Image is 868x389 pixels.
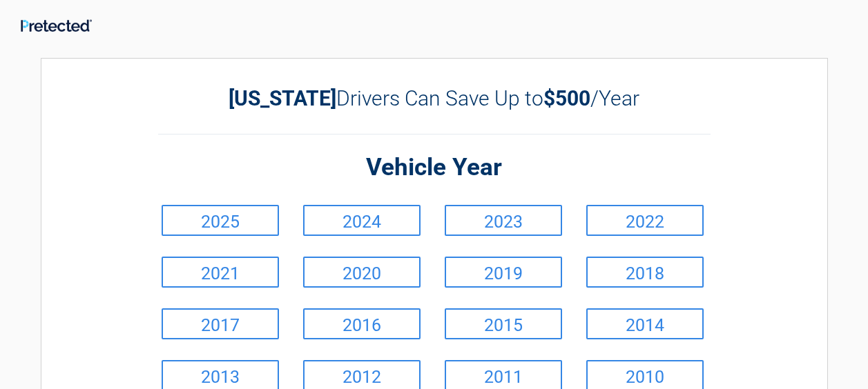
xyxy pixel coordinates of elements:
a: 2020 [303,257,421,288]
a: 2025 [162,205,279,236]
a: 2023 [445,205,562,236]
a: 2021 [162,257,279,288]
h2: Drivers Can Save Up to /Year [158,86,711,110]
h2: Vehicle Year [158,152,711,184]
a: 2015 [445,308,562,339]
a: 2024 [303,205,421,236]
a: 2019 [445,257,562,288]
b: [US_STATE] [229,86,336,110]
a: 2018 [586,257,704,288]
img: Main Logo [21,19,92,32]
a: 2014 [586,308,704,339]
a: 2016 [303,308,421,339]
b: $500 [543,86,590,110]
a: 2017 [162,308,279,339]
a: 2022 [586,205,704,236]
